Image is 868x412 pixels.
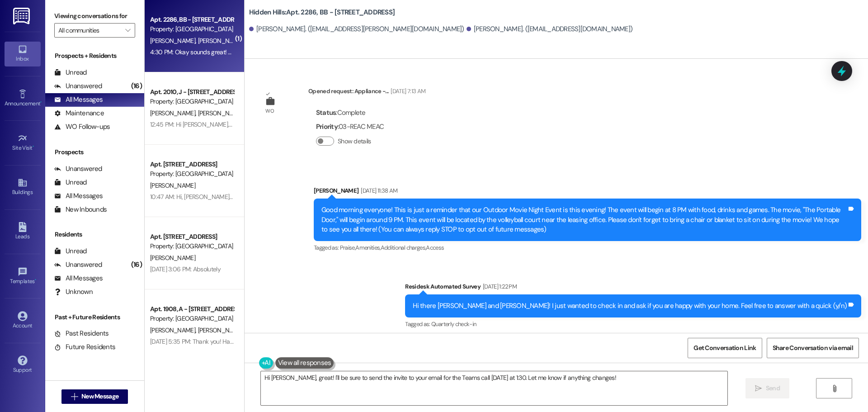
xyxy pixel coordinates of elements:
div: Maintenance [54,109,104,118]
button: Get Conversation Link [688,338,762,358]
span: Quarterly check-in [431,320,476,328]
div: Opened request: Appliance -... [308,86,425,99]
div: Property: [GEOGRAPHIC_DATA] [150,24,234,34]
div: (16) [129,258,144,272]
a: Leads [5,219,41,244]
div: Apt. [STREET_ADDRESS] [150,232,234,242]
input: All communities [58,23,121,38]
span: • [40,99,42,105]
div: Unread [54,178,87,187]
div: 4:30 PM: Okay sounds great! Thank you [150,48,255,56]
label: Show details [338,137,371,146]
i:  [71,393,78,400]
div: Unknown [54,287,93,297]
div: Future Residents [54,342,115,352]
div: Tagged as: [405,317,861,331]
div: [DATE] 11:38 AM [359,186,397,195]
span: • [35,277,36,283]
div: Apt. 2286, BB - [STREET_ADDRESS] [150,15,234,24]
a: Buildings [5,175,41,199]
div: Unanswered [54,81,102,91]
i:  [125,27,130,34]
span: [PERSON_NAME] [150,254,195,262]
span: • [33,143,34,150]
div: Property: [GEOGRAPHIC_DATA] [150,314,234,323]
div: Good morning everyone! This is just a reminder that our Outdoor Movie Night Event is this evening... [321,205,847,234]
div: [PERSON_NAME]. ([EMAIL_ADDRESS][DOMAIN_NAME]) [467,24,633,34]
div: Apt. 1908, A - [STREET_ADDRESS] [150,304,234,314]
a: Inbox [5,42,41,66]
b: Priority [316,122,338,131]
div: Residesk Automated Survey [405,282,861,294]
span: Share Conversation via email [773,343,853,353]
a: Account [5,308,41,333]
span: [PERSON_NAME] [150,109,198,117]
div: New Inbounds [54,205,107,214]
span: Send [766,384,780,393]
a: Support [5,353,41,377]
div: [PERSON_NAME]. ([EMAIL_ADDRESS][PERSON_NAME][DOMAIN_NAME]) [249,24,464,34]
span: Get Conversation Link [693,343,756,353]
img: ResiDesk Logo [13,8,32,24]
div: Property: [GEOGRAPHIC_DATA] [150,242,234,251]
div: [DATE] 1:22 PM [481,282,517,291]
button: Share Conversation via email [767,338,859,358]
div: : 03-REAC MEAC [316,120,384,134]
div: Unread [54,68,87,77]
div: Past + Future Residents [45,313,144,322]
span: [PERSON_NAME] [198,326,243,334]
button: Send [745,378,789,398]
div: Property: [GEOGRAPHIC_DATA] [150,97,234,106]
div: WO [265,106,274,116]
span: [PERSON_NAME] [150,37,198,45]
div: Apt. [STREET_ADDRESS] [150,160,234,169]
div: All Messages [54,274,103,283]
div: All Messages [54,191,103,201]
div: Past Residents [54,329,109,338]
div: Residents [45,230,144,239]
span: Additional charges , [381,244,426,251]
div: (16) [129,79,144,93]
div: Apt. 2010, J - [STREET_ADDRESS] [150,87,234,97]
div: Hi there [PERSON_NAME] and [PERSON_NAME]! I just wanted to check in and ask if you are happy with... [413,301,847,311]
a: Site Visit • [5,131,41,155]
textarea: Hi [PERSON_NAME], great! I'll be sure to send the invite to your email for the Teams call [DATE] ... [261,371,727,405]
div: WO Follow-ups [54,122,110,132]
span: [PERSON_NAME] [150,181,195,189]
div: Tagged as: [314,241,861,254]
span: Praise , [340,244,355,251]
div: [PERSON_NAME] [314,186,861,199]
div: [DATE] 5:35 PM: Thank you! Have a great weekend! [150,337,283,346]
div: : Complete [316,106,384,120]
div: Prospects + Residents [45,51,144,61]
div: Unanswered [54,260,102,270]
span: Amenities , [355,244,381,251]
i:  [755,385,762,392]
span: [PERSON_NAME][GEOGRAPHIC_DATA] [198,37,300,45]
div: [DATE] 7:13 AM [388,86,425,96]
span: [PERSON_NAME] [198,109,245,117]
div: All Messages [54,95,103,104]
b: Hidden Hills: Apt. 2286, BB - [STREET_ADDRESS] [249,8,395,17]
a: Templates • [5,264,41,289]
div: Unread [54,246,87,256]
div: Property: [GEOGRAPHIC_DATA] [150,169,234,179]
span: [PERSON_NAME] [150,326,198,334]
span: Access [426,244,444,251]
div: Unanswered [54,164,102,174]
button: New Message [61,389,128,404]
span: New Message [81,392,118,401]
div: Prospects [45,147,144,157]
i:  [831,385,838,392]
label: Viewing conversations for [54,9,135,23]
div: [DATE] 3:06 PM: Absolutely [150,265,221,273]
b: Status [316,108,336,117]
